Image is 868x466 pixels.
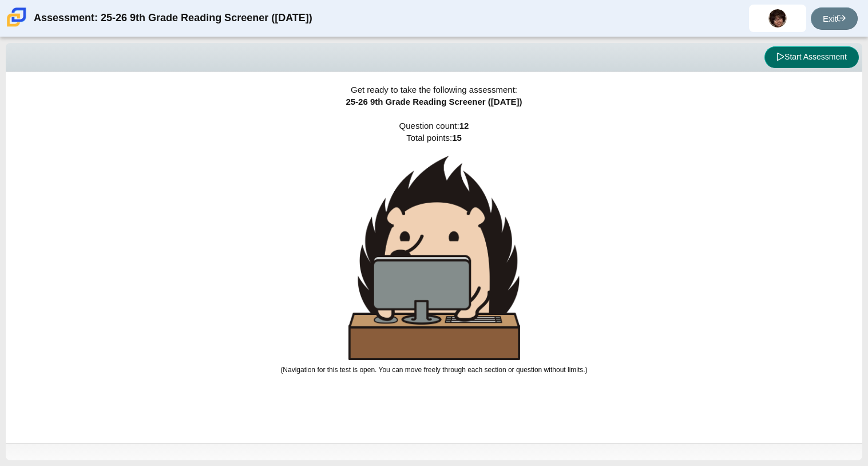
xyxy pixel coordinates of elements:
[280,121,587,374] span: Question count: Total points:
[351,85,517,94] span: Get ready to take the following assessment:
[811,7,858,30] a: Exit
[34,5,312,32] div: Assessment: 25-26 9th Grade Reading Screener ([DATE])
[5,5,29,29] img: Carmen School of Science & Technology
[346,97,522,106] span: 25-26 9th Grade Reading Screener ([DATE])
[5,21,29,31] a: Carmen School of Science & Technology
[348,156,520,360] img: hedgehog-behind-computer-large.png
[280,366,587,374] small: (Navigation for this test is open. You can move freely through each section or question without l...
[459,121,469,131] b: 12
[764,46,859,68] button: Start Assessment
[452,133,462,143] b: 15
[768,9,787,27] img: tavarion.mcduffy.0WEI0j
